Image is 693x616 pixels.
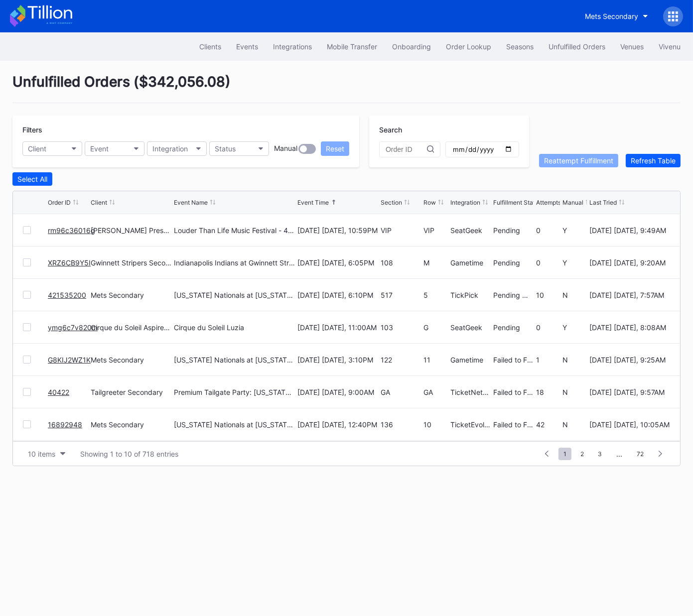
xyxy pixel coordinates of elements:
div: Events [236,42,258,51]
a: Order Lookup [438,37,499,56]
div: 108 [381,258,421,267]
div: Fulfillment Status [493,199,542,206]
div: Vivenu [659,42,681,51]
div: TicketNetwork [450,388,491,396]
div: [DATE] [DATE], 9:00AM [297,388,378,396]
div: 0 [536,323,560,332]
div: Client [28,144,46,153]
div: Event Time [297,199,329,206]
div: Seasons [506,42,534,51]
div: [DATE] [DATE], 7:57AM [589,291,670,299]
div: [US_STATE] Nationals at [US_STATE] Mets (Pop-Up Home Run Apple Giveaway) [174,291,295,299]
div: Tailgreeter Secondary [91,388,171,396]
div: 11 [423,356,448,364]
div: 103 [381,323,421,332]
div: Y [562,226,587,235]
div: N [562,356,587,364]
button: Select All [12,172,52,186]
div: Select All [17,175,47,183]
span: 2 [575,448,589,460]
div: [DATE] [DATE], 10:59PM [297,226,378,235]
button: Mets Secondary [577,7,656,25]
button: Reset [321,141,349,156]
span: 3 [593,448,607,460]
div: Pending [493,226,534,235]
button: Mobile Transfer [319,37,385,56]
div: Pending [493,258,534,267]
div: [US_STATE] Nationals at [US_STATE][GEOGRAPHIC_DATA] (Long Sleeve T-Shirt Giveaway) [174,356,295,364]
div: Gwinnett Stripers Secondary [91,258,171,267]
a: Unfulfilled Orders [541,37,613,56]
button: Onboarding [385,37,438,56]
div: 1 [536,356,560,364]
div: Search [379,125,519,134]
div: Cirque du Soleil Luzia [174,323,244,332]
div: 0 [536,226,560,235]
a: Clients [192,37,229,56]
div: 5 [423,291,448,299]
button: Integration [147,141,207,156]
div: TickPick [450,291,491,299]
div: [DATE] [DATE], 8:08AM [589,323,670,332]
div: 136 [381,420,421,429]
div: Cirque du Soleil Aspire Secondary [91,323,171,332]
div: Gametime [450,258,491,267]
button: Events [229,37,266,56]
div: G [423,323,448,332]
div: Last Tried [589,199,617,206]
div: GA [423,388,448,396]
div: [DATE] [DATE], 11:00AM [297,323,378,332]
div: 517 [381,291,421,299]
a: G8KIJ2WZ1K [48,356,91,364]
div: Mobile Transfer [327,42,377,51]
div: TicketEvolution [450,420,491,429]
div: Failed to Fulfill [493,356,534,364]
div: Premium Tailgate Party: [US_STATE] Commanders vs. Las Vegas Raiders [174,388,295,396]
div: Clients [199,42,221,51]
div: Gametime [450,356,491,364]
button: Status [209,141,269,156]
div: Unfulfilled Orders ( $342,056.08 ) [12,73,681,103]
div: [DATE] [DATE], 12:40PM [297,420,378,429]
div: Mets Secondary [585,12,638,20]
div: Row [423,199,436,206]
button: Client [22,141,82,156]
div: Mets Secondary [91,291,171,299]
input: Order ID [386,145,427,153]
button: Seasons [499,37,541,56]
a: 16892948 [48,420,82,429]
div: Reattempt Fulfillment [544,156,613,165]
div: Indianapolis Indians at Gwinnett Stripers [174,258,295,267]
a: 40422 [48,388,69,396]
div: [DATE] [DATE], 9:20AM [589,258,670,267]
div: Venues [620,42,644,51]
div: Refresh Table [631,156,676,165]
div: N [562,291,587,299]
div: Mets Secondary [91,356,171,364]
div: [DATE] [DATE], 9:49AM [589,226,670,235]
div: Manual [274,144,297,154]
div: 0 [536,258,560,267]
div: SeatGeek [450,226,491,235]
button: Vivenu [651,37,688,56]
div: [DATE] [DATE], 10:05AM [589,420,670,429]
div: SeatGeek [450,323,491,332]
div: N [562,388,587,396]
div: Attempts [536,199,561,206]
div: Failed to Fulfill [493,420,534,429]
button: Integrations [266,37,319,56]
span: 72 [632,448,649,460]
div: Event Name [174,199,208,206]
div: [DATE] [DATE], 6:10PM [297,291,378,299]
div: 122 [381,356,421,364]
button: Venues [613,37,651,56]
div: Manual [562,199,583,206]
button: Event [85,141,144,156]
div: [DATE] [DATE], 3:10PM [297,356,378,364]
div: [PERSON_NAME] Presents Secondary [91,226,171,235]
